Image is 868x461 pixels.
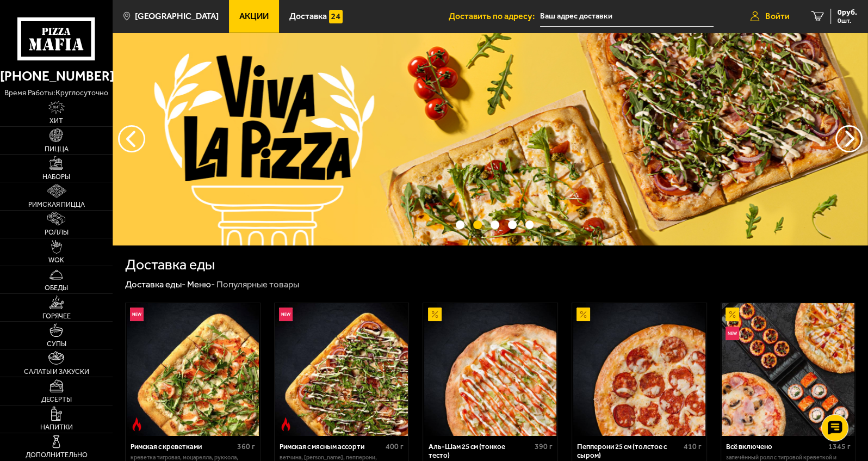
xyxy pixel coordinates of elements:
[838,9,857,16] span: 0 руб.
[239,12,269,21] span: Акции
[47,341,66,348] span: Супы
[40,424,73,431] span: Напитки
[838,17,857,24] span: 0 шт.
[45,285,68,292] span: Обеды
[280,442,383,451] div: Римская с мясным ассорти
[130,308,144,321] img: Новинка
[726,327,739,340] img: Новинка
[835,125,863,152] button: предыдущий
[576,308,590,321] img: Акционный
[48,257,64,264] span: WOK
[508,220,517,229] button: точки переключения
[428,442,531,460] div: Аль-Шам 25 см (тонкое тесто)
[577,442,680,460] div: Пепперони 25 см (толстое с сыром)
[726,442,825,451] div: Всё включено
[125,257,215,272] h1: Доставка еды
[449,12,540,21] span: Доставить по адресу:
[125,279,185,290] a: Доставка еды-
[289,12,327,21] span: Доставка
[45,229,69,236] span: Роллы
[386,442,404,451] span: 400 г
[473,220,482,229] button: точки переключения
[279,417,293,431] img: Острое блюдо
[49,118,63,125] span: Хит
[41,396,72,403] span: Десерты
[275,303,408,436] img: Римская с мясным ассорти
[26,452,88,459] span: Дополнительно
[423,303,557,436] a: АкционныйАль-Шам 25 см (тонкое тесто)
[540,7,714,27] input: Ваш адрес доставки
[24,368,89,376] span: Салаты и закуски
[126,303,260,436] a: НовинкаОстрое блюдоРимская с креветками
[118,125,145,152] button: следующий
[721,303,855,436] a: АкционныйНовинкаВсё включено
[28,201,85,208] span: Римская пицца
[828,442,850,451] span: 1345 г
[684,442,702,451] span: 410 г
[424,303,557,436] img: Аль-Шам 25 см (тонкое тесто)
[187,279,215,290] a: Меню-
[127,303,259,436] img: Римская с креветками
[216,279,299,291] div: Популярные товары
[572,303,706,436] a: АкционныйПепперони 25 см (толстое с сыром)
[42,174,70,181] span: Наборы
[135,12,219,21] span: [GEOGRAPHIC_DATA]
[428,308,442,321] img: Акционный
[130,417,144,431] img: Острое блюдо
[275,303,409,436] a: НовинкаОстрое блюдоРимская с мясным ассорти
[279,308,293,321] img: Новинка
[525,220,534,229] button: точки переключения
[726,308,739,321] img: Акционный
[535,442,553,451] span: 390 г
[237,442,255,451] span: 360 г
[456,220,464,229] button: точки переключения
[329,10,343,23] img: 15daf4d41897b9f0e9f617042186c801.svg
[131,442,234,451] div: Римская с креветками
[722,303,854,436] img: Всё включено
[45,146,69,153] span: Пицца
[765,12,790,21] span: Войти
[491,220,499,229] button: точки переключения
[42,313,71,320] span: Горячее
[573,303,706,436] img: Пепперони 25 см (толстое с сыром)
